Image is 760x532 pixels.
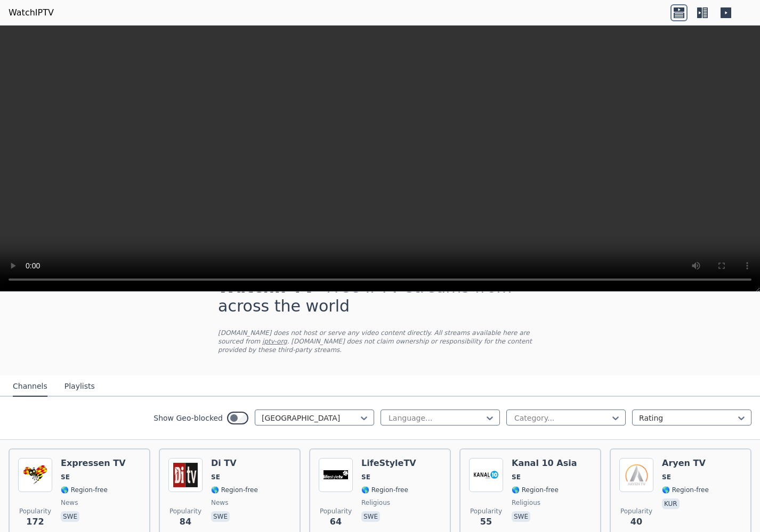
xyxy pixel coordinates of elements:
a: WatchIPTV [9,6,54,19]
span: 40 [630,515,642,528]
span: 84 [180,515,191,528]
span: SE [211,473,220,481]
span: religious [361,498,390,507]
p: [DOMAIN_NAME] does not host or serve any video content directly. All streams available here are s... [218,329,542,354]
span: Popularity [470,507,502,515]
h6: Di TV [211,458,258,469]
span: SE [361,473,370,481]
p: swe [61,511,79,522]
span: 🌎 Region-free [61,486,108,494]
span: 🌎 Region-free [361,486,408,494]
h6: LifeStyleTV [361,458,416,469]
span: SE [662,473,671,481]
button: Playlists [64,377,95,397]
img: Di TV [168,458,203,492]
span: 64 [330,515,342,528]
p: swe [361,511,380,522]
span: Popularity [169,507,201,515]
img: LifeStyleTV [319,458,353,492]
span: Popularity [320,507,352,515]
h6: Aryen TV [662,458,709,469]
img: Aryen TV [619,458,653,492]
span: 🌎 Region-free [211,486,258,494]
span: 🌎 Region-free [662,486,709,494]
p: swe [512,511,530,522]
span: 🌎 Region-free [512,486,559,494]
span: Popularity [19,507,51,515]
span: WatchIPTV [218,277,316,296]
button: Channels [13,377,47,397]
span: religious [512,498,540,507]
h1: - Free IPTV streams from across the world [218,277,542,316]
span: SE [61,473,70,481]
span: news [211,498,228,507]
img: Expressen TV [18,458,52,492]
span: Popularity [620,507,652,515]
span: news [61,498,78,507]
span: 172 [26,515,44,528]
p: swe [211,511,230,522]
h6: Kanal 10 Asia [512,458,577,469]
img: Kanal 10 Asia [469,458,503,492]
span: 55 [480,515,492,528]
p: kur [662,498,680,509]
label: Show Geo-blocked [153,413,223,423]
a: iptv-org [262,338,287,345]
span: SE [512,473,521,481]
h6: Expressen TV [61,458,126,469]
